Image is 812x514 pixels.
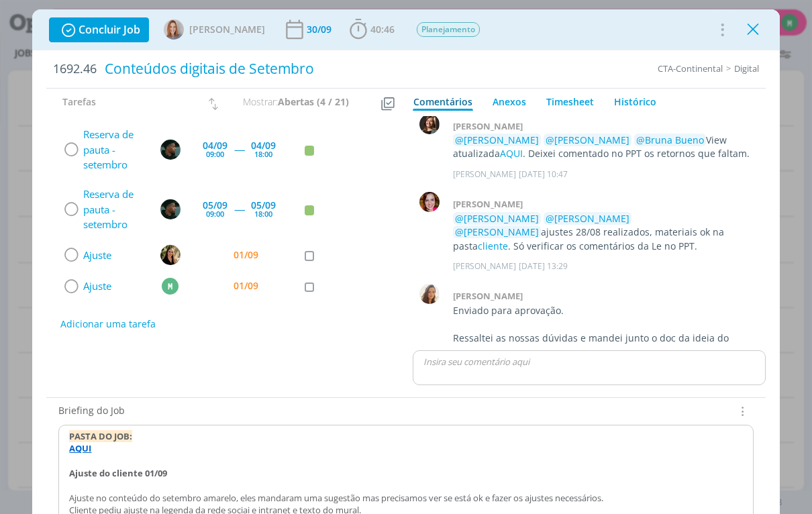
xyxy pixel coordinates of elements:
[455,225,539,238] span: @[PERSON_NAME]
[164,19,184,40] img: A
[234,281,258,291] div: 01/09
[453,134,750,161] p: View atualizada . Deixei comentado no PPT os retornos que faltam.
[203,201,227,210] div: 05/09
[453,212,750,253] p: ajustes 28/08 realizados, materiais ok na pasta . Só verificar os comentários da Le no PPT.
[419,114,440,134] img: L
[243,95,278,108] span: Mostrar:
[519,168,568,181] span: [DATE] 10:47
[53,62,97,76] span: 1692.46
[419,284,440,304] img: V
[58,403,125,419] div: Briefing do Job
[493,95,526,109] div: Anexos
[455,212,539,225] span: @[PERSON_NAME]
[189,25,265,34] span: [PERSON_NAME]
[546,134,629,146] span: @[PERSON_NAME]
[500,147,523,160] a: AQUI
[416,21,480,38] button: Planejamento
[161,277,179,295] button: M
[160,244,181,266] button: C
[234,93,358,111] button: Mostrar:Abertas (4 / 21)
[658,62,723,74] a: CTA-Continental
[160,140,181,160] img: K
[69,442,91,454] a: AQUI
[370,23,395,36] span: 40:46
[278,95,349,108] span: Abertas (4 / 21)
[160,15,269,44] button: A[PERSON_NAME]
[49,17,149,42] button: Concluir Job
[455,134,539,146] span: @[PERSON_NAME]
[209,98,218,110] img: arrow-down-up.svg
[69,430,132,442] strong: PASTA DO JOB:
[203,141,227,150] div: 04/09
[419,192,440,212] img: B
[79,123,154,176] div: Reserva de pauta - setembro
[234,143,244,156] span: -----
[160,245,181,265] img: C
[79,183,154,236] div: Reserva de pauta - setembro
[69,492,603,504] span: Ajuste no conteúdo do setembro amarelo, eles mandaram uma sugestão mas precisamos ver se está ok ...
[453,290,523,302] b: [PERSON_NAME]
[251,201,276,210] div: 05/09
[160,139,181,160] button: K
[453,331,750,359] p: Ressaltei as nossas dúvidas e mandei junto o doc da ideia do vídeo
[453,304,750,317] p: Enviado para aprovação.
[234,250,258,260] div: 01/09
[254,210,272,217] div: 18:00
[636,134,704,146] span: @Bruna Bueno
[546,89,595,111] a: Timesheet
[79,275,154,298] div: Ajuste
[162,278,179,295] div: M
[206,150,224,158] div: 09:00
[453,260,516,272] p: [PERSON_NAME]
[254,150,272,158] div: 18:00
[613,89,657,111] a: Histórico
[79,244,154,266] div: Ajuste
[307,25,332,34] div: 30/09
[206,210,224,217] div: 09:00
[519,260,568,272] span: [DATE] 13:29
[453,168,516,181] p: [PERSON_NAME]
[478,240,508,252] a: cliente
[99,56,459,83] div: Conteúdos digitais de Setembro
[546,212,629,225] span: @[PERSON_NAME]
[345,16,399,43] button: 40:46
[160,199,181,220] button: K
[413,89,473,111] a: Comentários
[234,203,244,215] span: -----
[69,467,167,479] strong: Ajuste do cliente 01/09
[734,62,759,74] a: Digital
[453,120,523,132] b: [PERSON_NAME]
[79,24,140,35] span: Concluir Job
[453,198,523,210] b: [PERSON_NAME]
[417,22,480,37] span: Planejamento
[251,141,276,150] div: 04/09
[62,95,96,108] span: Tarefas
[160,199,181,219] img: K
[60,312,156,336] button: Adicionar uma tarefa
